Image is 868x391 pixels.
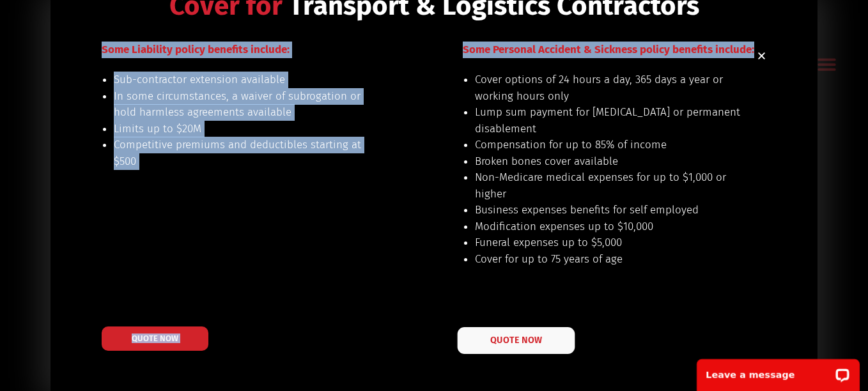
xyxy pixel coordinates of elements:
[475,104,741,137] li: Lump sum payment for [MEDICAL_DATA] or permanent disablement
[475,234,741,251] li: Funeral expenses up to $5,000
[132,334,178,342] span: QUOTE NOW
[475,251,741,268] li: Cover for up to 75 years of age
[490,335,541,344] span: QUOTE NOW
[475,169,741,202] li: Non-Medicare medical expenses for up to $1,000 or higher
[463,43,754,56] span: Some Personal Accident & Sickness policy benefits include:
[102,43,290,56] span: Some Liability policy benefits include:
[475,72,741,104] li: Cover options of 24 hours a day, 365 days a year or working hours only
[475,137,741,153] li: Compensation for up to 85% of income
[458,327,575,354] a: QUOTE NOW
[114,88,380,121] li: In some circumstances, a waiver of subrogation or hold harmless agreements available
[102,326,208,351] a: QUOTE NOW
[475,218,741,235] li: Modification expenses up to $10,000
[114,121,380,137] li: Limits up to $20M
[114,72,380,88] li: Sub-contractor extension available
[114,137,380,169] li: Competitive premiums and deductibles starting at $500
[475,202,741,218] li: Business expenses benefits for self employed
[475,153,741,170] li: Broken bones cover available
[688,351,868,391] iframe: LiveChat chat widget
[757,51,766,61] a: Close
